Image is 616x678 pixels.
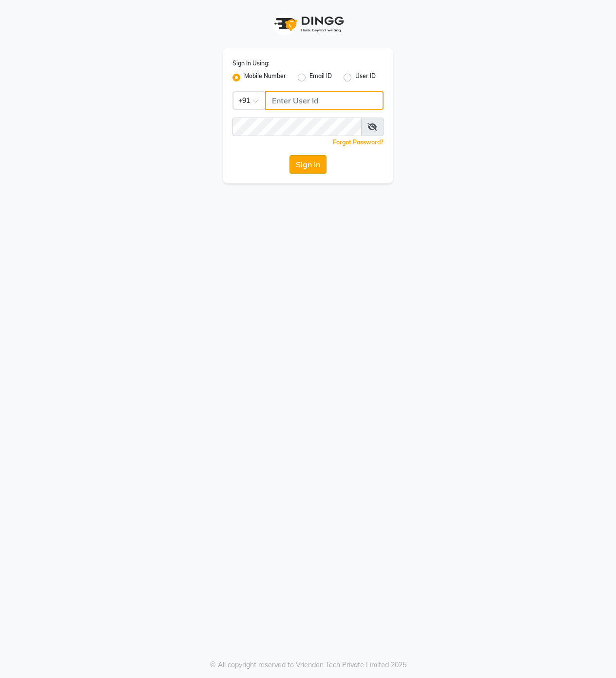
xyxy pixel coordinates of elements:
[232,59,269,68] label: Sign In Using:
[289,155,327,174] button: Sign In
[265,91,384,110] input: Username
[355,72,376,83] label: User ID
[333,139,384,146] a: Forgot Password?
[269,10,347,39] img: logo1.svg
[309,72,332,83] label: Email ID
[244,72,286,83] label: Mobile Number
[232,118,362,136] input: Username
